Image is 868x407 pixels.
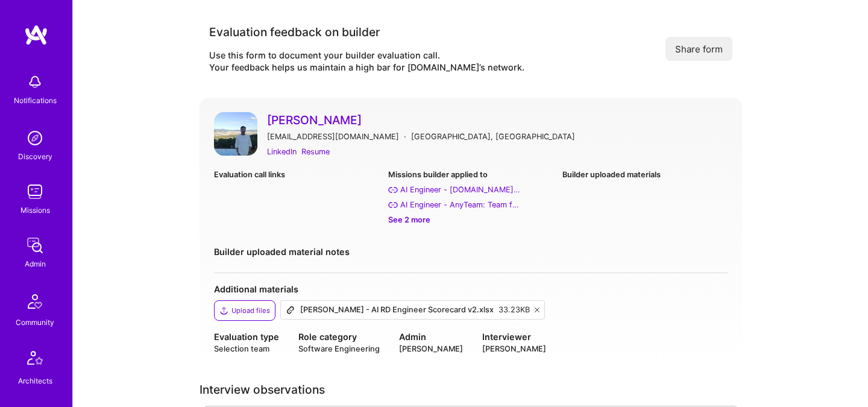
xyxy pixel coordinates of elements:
[298,330,380,343] div: Role category
[298,343,380,355] div: Software Engineering
[665,37,732,61] button: Share form
[535,308,539,312] i: icon Close
[20,204,50,216] div: Missions
[20,345,49,374] img: Architects
[219,306,229,315] i: icon Upload2
[23,180,47,204] img: teamwork
[18,150,52,163] div: Discovery
[286,305,295,315] i: icon Attachment
[400,198,521,211] div: AI Engineer - AnyTeam: Team for AI-Powered Sales Platform
[301,145,330,158] a: Resume
[214,112,257,159] a: User Avatar
[23,70,47,94] img: bell
[231,306,270,315] div: Upload files
[267,145,297,158] a: LinkedIn
[388,168,553,181] div: Missions builder applied to
[209,24,524,40] div: Evaluation feedback on builder
[214,343,279,355] div: Selection team
[300,305,494,315] div: [PERSON_NAME] - AI RD Engineer Scorecard v2.xlsx
[388,185,398,195] i: AI Engineer - A.Team: AI Solutions
[388,200,398,210] i: AI Engineer - AnyTeam: Team for AI-Powered Sales Platform
[267,112,728,128] a: [PERSON_NAME]
[562,168,727,181] div: Builder uploaded materials
[18,374,52,387] div: Architects
[482,330,546,343] div: Interviewer
[498,305,530,315] div: 33.23KB
[16,316,54,329] div: Community
[388,183,553,196] a: AI Engineer - [DOMAIN_NAME]: AI Solutions
[214,168,379,181] div: Evaluation call links
[404,130,406,143] div: ·
[214,245,728,258] div: Builder uploaded material notes
[388,213,553,226] div: See 2 more
[214,112,257,156] img: User Avatar
[23,126,47,150] img: discovery
[24,24,48,46] img: logo
[200,383,742,396] div: Interview observations
[25,257,46,270] div: Admin
[267,130,399,143] div: [EMAIL_ADDRESS][DOMAIN_NAME]
[482,343,546,355] div: [PERSON_NAME]
[23,233,47,257] img: admin teamwork
[214,330,279,343] div: Evaluation type
[400,183,521,196] div: AI Engineer - A.Team: AI Solutions
[214,283,728,295] div: Additional materials
[14,94,57,107] div: Notifications
[388,198,553,211] a: AI Engineer - AnyTeam: Team for AI-Powered Sales Platform
[209,49,524,74] div: Use this form to document your builder evaluation call. Your feedback helps us maintain a high ba...
[20,287,49,316] img: Community
[411,130,575,143] div: [GEOGRAPHIC_DATA], [GEOGRAPHIC_DATA]
[399,343,463,355] div: [PERSON_NAME]
[399,330,463,343] div: Admin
